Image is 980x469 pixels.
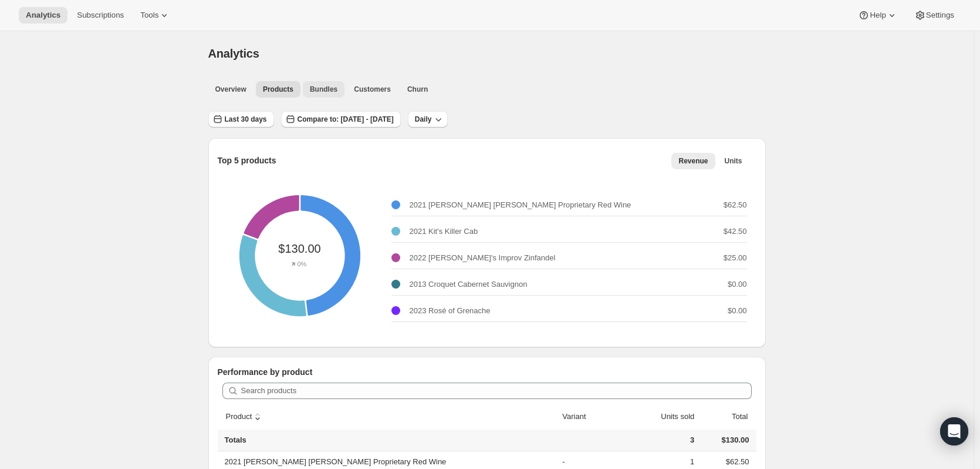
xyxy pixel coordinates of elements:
[621,430,698,451] td: 3
[263,85,293,94] span: Products
[940,417,968,445] div: Open Intercom Messenger
[241,383,752,399] input: Search products
[870,11,886,20] span: Help
[225,115,267,124] span: Last 30 days
[678,156,708,166] span: Revenue
[310,85,337,94] span: Bundles
[410,199,631,211] p: 2021 [PERSON_NAME] [PERSON_NAME] Proprietary Red Wine
[70,7,131,24] button: Subscriptions
[698,430,756,451] td: $130.00
[728,279,747,290] p: $0.00
[218,366,756,378] p: Performance by product
[218,155,276,166] p: Top 5 products
[354,85,391,94] span: Customers
[560,406,599,428] button: Variant
[408,111,448,128] button: Daily
[728,305,747,317] p: $0.00
[224,406,266,428] button: sort ascending byProduct
[298,115,394,124] span: Compare to: [DATE] - [DATE]
[724,199,747,211] p: $62.50
[926,11,954,20] span: Settings
[26,11,60,20] span: Analytics
[215,85,246,94] span: Overview
[19,7,67,24] button: Analytics
[725,156,742,166] span: Units
[77,11,124,20] span: Subscriptions
[410,279,528,290] p: 2013 Croquet Cabernet Sauvignon
[718,406,749,428] button: Total
[281,111,401,128] button: Compare to: [DATE] - [DATE]
[415,115,432,124] span: Daily
[410,252,556,264] p: 2022 [PERSON_NAME]'s Improv Zinfandel
[724,252,747,264] p: $25.00
[133,7,177,24] button: Tools
[208,47,259,60] span: Analytics
[647,406,696,428] button: Units sold
[724,226,747,237] p: $42.50
[407,85,428,94] span: Churn
[851,7,904,24] button: Help
[410,226,478,237] p: 2021 Kit's Killer Cab
[218,430,559,451] th: Totals
[907,7,961,24] button: Settings
[208,111,274,128] button: Last 30 days
[410,305,491,317] p: 2023 Rosé of Grenache
[140,11,158,20] span: Tools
